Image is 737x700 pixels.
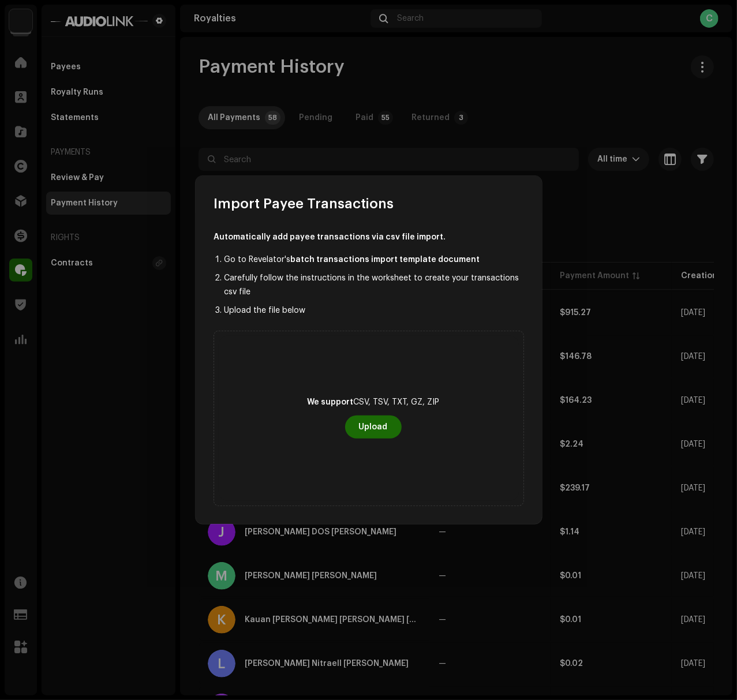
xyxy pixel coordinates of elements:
span: CSV, TSV, TXT, GZ, ZIP [307,398,439,406]
a: batch transactions import template document [291,256,480,264]
li: Carefully follow the instructions in the worksheet to create your transactions csv file [225,271,523,299]
button: Upload [345,415,402,439]
li: Upload the file below [225,304,523,317]
span: We support [307,398,353,406]
li: Go to Revelator's [225,253,523,267]
span: Upload [359,415,388,439]
p: Automatically add payee transactions via csv file import. [214,231,523,244]
span: Import Payee Transactions [214,194,394,213]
